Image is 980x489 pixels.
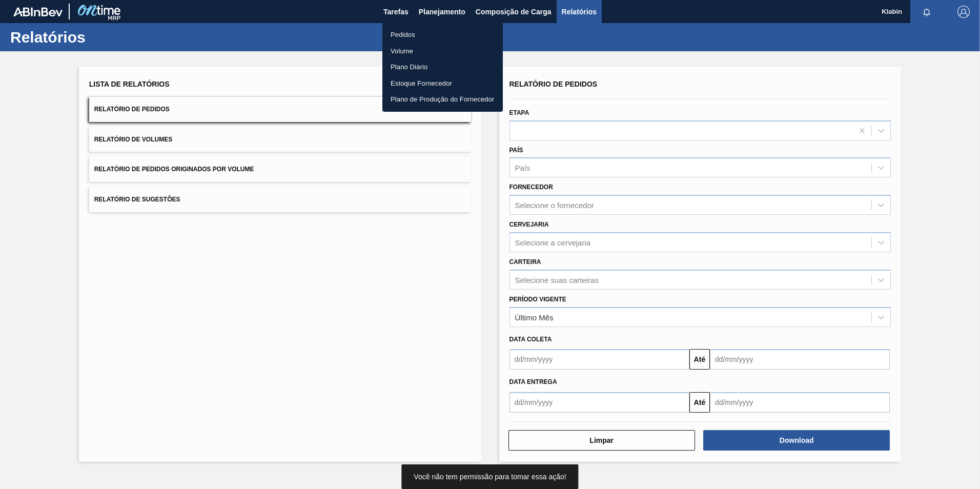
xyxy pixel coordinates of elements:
[382,91,503,108] a: Plano de Produção do Fornecedor
[382,59,503,75] a: Plano Diário
[382,43,503,59] a: Volume
[382,27,503,43] a: Pedidos
[382,75,503,92] a: Estoque Fornecedor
